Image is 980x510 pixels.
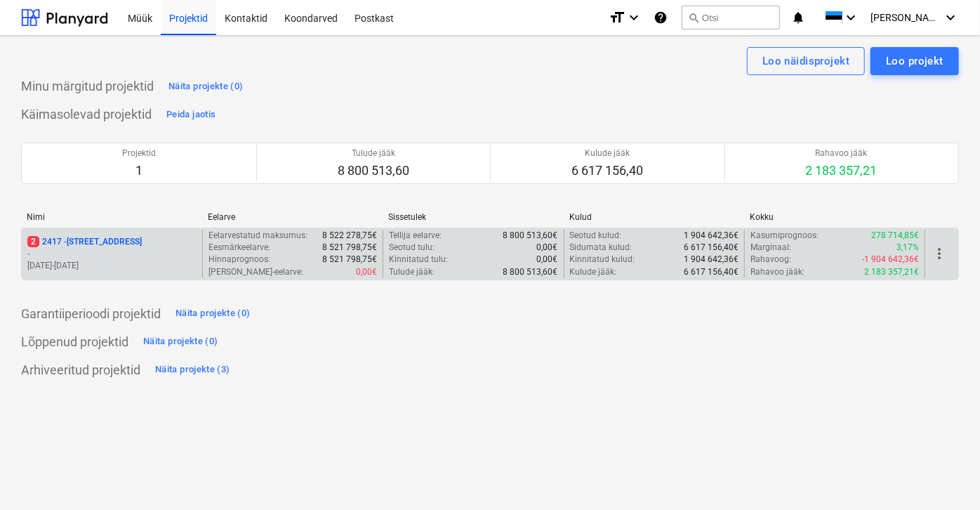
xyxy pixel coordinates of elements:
[537,254,558,266] p: 0,00€
[609,9,625,26] i: format_size
[896,242,919,254] p: 3,17%
[569,212,739,222] div: Kulud
[688,12,699,23] span: search
[152,359,234,381] button: Näita projekte (3)
[910,443,980,510] iframe: Chat Widget
[389,254,448,266] p: Kinnitatud tulu :
[27,248,197,260] p: -
[570,254,635,266] p: Kinnitatud kulud :
[571,148,643,159] p: Kulude jääk
[338,148,409,159] p: Tulude jääk
[140,331,222,353] button: Näita projekte (0)
[806,162,878,179] p: 2 183 357,21
[208,254,270,266] p: Hinnaprognoos :
[654,9,668,26] i: Abikeskus
[21,334,128,351] p: Lõppenud projektid
[176,306,251,322] div: Näita projekte (0)
[21,78,154,95] p: Minu märgitud projektid
[931,245,948,262] span: more_vert
[864,266,919,278] p: 2 183 357,21€
[122,148,156,159] p: Projektid
[208,212,378,222] div: Eelarve
[750,242,791,254] p: Marginaal :
[322,254,377,266] p: 8 521 798,75€
[570,242,633,254] p: Sidumata kulud :
[122,162,156,179] p: 1
[21,362,140,379] p: Arhiveeritud projektid
[762,52,849,70] div: Loo näidisprojekt
[750,212,920,222] div: Kokku
[388,212,558,222] div: Sissetulek
[27,236,39,247] span: 2
[163,103,219,126] button: Peida jaotis
[208,266,303,278] p: [PERSON_NAME]-eelarve :
[322,242,377,254] p: 8 521 798,75€
[537,242,558,254] p: 0,00€
[682,6,780,30] button: Otsi
[862,254,919,266] p: -1 904 642,36€
[503,266,558,278] p: 8 800 513,60€
[27,236,197,272] div: 22417 -[STREET_ADDRESS]-[DATE]-[DATE]
[27,212,197,222] div: Nimi
[208,230,307,242] p: Eelarvestatud maksumus :
[806,148,878,159] p: Rahavoo jääk
[750,266,804,278] p: Rahavoo jääk :
[503,230,558,242] p: 8 800 513,60€
[322,230,377,242] p: 8 522 278,75€
[389,230,442,242] p: Tellija eelarve :
[684,266,739,278] p: 6 617 156,40€
[871,230,919,242] p: 278 714,85€
[21,106,152,123] p: Käimasolevad projektid
[870,12,941,23] span: [PERSON_NAME]
[747,47,865,75] button: Loo näidisprojekt
[389,242,435,254] p: Seotud tulu :
[165,75,247,98] button: Näita projekte (0)
[338,162,409,179] p: 8 800 513,60
[172,303,254,325] button: Näita projekte (0)
[166,107,216,123] div: Peida jaotis
[570,230,622,242] p: Seotud kulud :
[168,79,244,95] div: Näita projekte (0)
[942,9,959,26] i: keyboard_arrow_down
[570,266,617,278] p: Kulude jääk :
[684,254,739,266] p: 1 904 642,36€
[208,242,270,254] p: Eesmärkeelarve :
[684,230,739,242] p: 1 904 642,36€
[27,236,142,248] p: 2417 - [STREET_ADDRESS]
[155,362,230,378] div: Näita projekte (3)
[21,306,161,322] p: Garantiiperioodi projektid
[684,242,739,254] p: 6 617 156,40€
[791,9,805,26] i: notifications
[750,254,791,266] p: Rahavoog :
[356,266,377,278] p: 0,00€
[27,260,197,272] p: [DATE] - [DATE]
[143,334,218,350] div: Näita projekte (0)
[389,266,435,278] p: Tulude jääk :
[842,9,859,26] i: keyboard_arrow_down
[571,162,643,179] p: 6 617 156,40
[886,52,943,70] div: Loo projekt
[870,47,959,75] button: Loo projekt
[750,230,819,242] p: Kasumiprognoos :
[625,9,642,26] i: keyboard_arrow_down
